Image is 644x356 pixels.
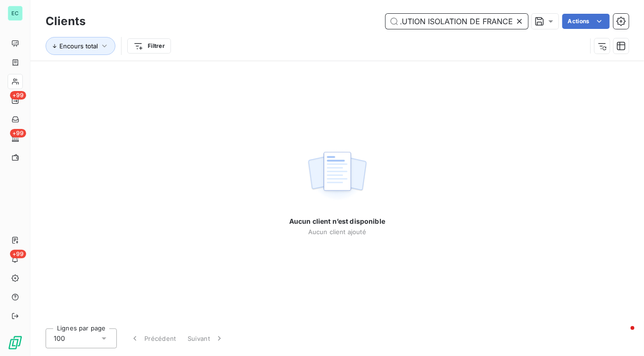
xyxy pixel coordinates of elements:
span: +99 [10,129,26,137]
div: EC [8,6,23,21]
img: empty state [307,146,368,205]
h3: Clients [46,13,85,30]
button: Encours total [46,37,115,55]
button: Suivant [182,329,230,348]
img: Logo LeanPay [8,335,23,350]
button: Précédent [124,329,182,348]
button: Filtrer [127,38,171,54]
button: Actions [562,14,610,29]
span: Aucun client n’est disponible [289,217,385,226]
span: 100 [54,334,65,343]
span: +99 [10,91,26,100]
input: Rechercher [386,14,528,29]
span: Aucun client ajouté [308,228,366,236]
span: +99 [10,250,26,258]
span: Encours total [59,42,98,50]
iframe: Intercom live chat [612,324,635,347]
